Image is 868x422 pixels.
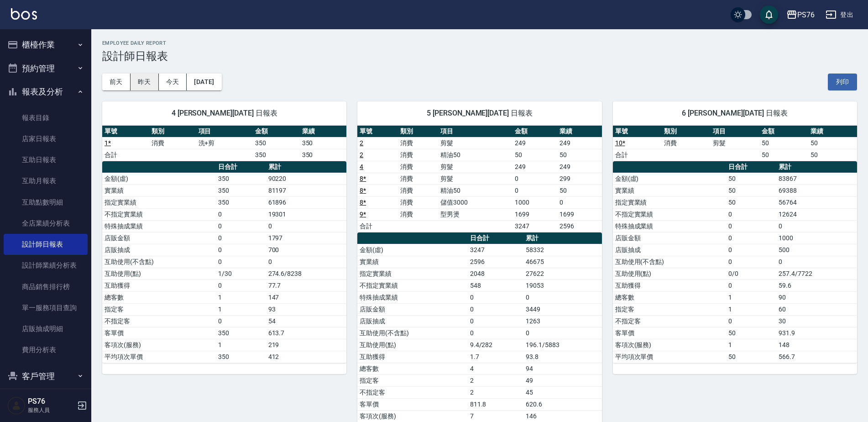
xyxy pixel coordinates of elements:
td: 互助使用(點) [102,268,216,280]
td: 811.8 [468,398,523,410]
td: 不指定客 [102,315,216,327]
td: 金額(虛) [613,173,727,185]
td: 儲值3000 [438,196,512,208]
a: 全店業績分析表 [4,213,88,234]
h2: Employee Daily Report [102,40,857,46]
td: 350 [253,149,300,161]
td: 型男燙 [438,208,512,220]
a: 4 [360,163,363,170]
td: 931.9 [776,327,857,339]
td: 147 [266,291,347,303]
td: 0 [726,220,776,232]
td: 不指定實業績 [613,208,727,220]
table: a dense table [613,126,857,161]
td: 50 [726,327,776,339]
td: 互助使用(不含點) [357,327,467,339]
td: 0 [726,256,776,268]
td: 548 [468,280,523,291]
td: 消費 [398,173,439,185]
button: 櫃檯作業 [4,33,88,57]
td: 指定客 [102,303,216,315]
td: 90 [776,291,857,303]
td: 50 [808,149,857,161]
td: 0 [726,315,776,327]
td: 257.4/7722 [776,268,857,280]
td: 合計 [613,149,662,161]
a: 店販抽成明細 [4,318,88,339]
td: 60 [776,303,857,315]
td: 2596 [468,256,523,268]
th: 類別 [662,126,711,137]
td: 1797 [266,232,347,244]
th: 單號 [102,126,149,137]
td: 0 [468,315,523,327]
td: 350 [216,196,266,208]
td: 不指定客 [357,386,467,398]
td: 互助獲得 [102,280,216,291]
td: 350 [216,327,266,339]
td: 平均項次單價 [102,351,216,363]
td: 店販金額 [613,232,727,244]
td: 1699 [512,208,557,220]
td: 350 [216,351,266,363]
a: 報表目錄 [4,107,88,128]
td: 0 [216,208,266,220]
td: 50 [726,351,776,363]
td: 店販金額 [357,303,467,315]
td: 0 [266,256,347,268]
button: 今天 [159,74,187,90]
td: 1699 [557,208,602,220]
td: 0 [266,220,347,232]
th: 業績 [808,126,857,137]
td: 350 [300,137,347,149]
a: 商品銷售排行榜 [4,276,88,297]
td: 消費 [398,137,439,149]
td: 客項次(服務) [357,410,467,422]
td: 3247 [468,244,523,256]
th: 金額 [759,126,808,137]
th: 類別 [398,126,439,137]
h3: 設計師日報表 [102,50,857,63]
a: 設計師業績分析表 [4,255,88,276]
th: 金額 [253,126,300,137]
td: 350 [216,173,266,185]
td: 指定客 [613,303,727,315]
th: 單號 [613,126,662,137]
td: 0 [512,173,557,185]
button: 預約管理 [4,57,88,80]
th: 業績 [300,126,347,137]
td: 30 [776,315,857,327]
td: 77.7 [266,280,347,291]
td: 0 [726,232,776,244]
td: 1263 [523,315,602,327]
td: 4 [468,363,523,375]
td: 0 [523,327,602,339]
td: 146 [523,410,602,422]
th: 項目 [438,126,512,137]
td: 剪髮 [438,173,512,185]
a: 2 [360,151,363,158]
td: 0/0 [726,268,776,280]
td: 1 [216,339,266,351]
td: 1 [726,291,776,303]
td: 0 [216,280,266,291]
td: 平均項次單價 [613,351,727,363]
td: 3449 [523,303,602,315]
td: 特殊抽成業績 [613,220,727,232]
td: 客單價 [357,398,467,410]
td: 2048 [468,268,523,280]
button: PS76 [783,5,818,24]
h5: PS76 [28,397,74,406]
td: 50 [759,149,808,161]
td: 消費 [398,185,439,196]
td: 消費 [149,137,196,149]
td: 299 [557,173,602,185]
td: 合計 [102,149,149,161]
td: 互助使用(點) [613,268,727,280]
td: 客單價 [102,327,216,339]
td: 0 [512,185,557,196]
td: 148 [776,339,857,351]
td: 61896 [266,196,347,208]
td: 總客數 [357,363,467,375]
td: 249 [557,161,602,173]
